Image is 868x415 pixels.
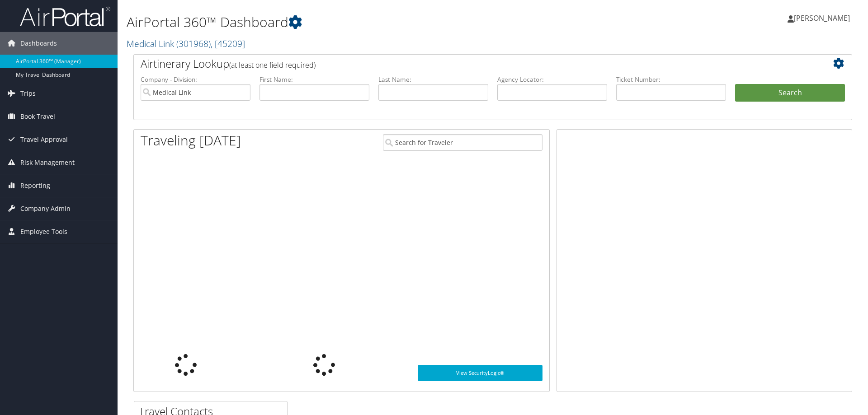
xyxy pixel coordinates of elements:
[735,84,845,102] button: Search
[383,134,542,151] input: Search for Traveler
[616,75,726,84] label: Ticket Number:
[141,56,785,71] h2: Airtinerary Lookup
[20,197,71,220] span: Company Admin
[229,60,316,70] span: (at least one field required)
[20,151,75,174] span: Risk Management
[20,105,55,128] span: Book Travel
[794,13,850,23] span: [PERSON_NAME]
[788,5,859,32] a: [PERSON_NAME]
[127,13,615,32] h1: AirPortal 360™ Dashboard
[20,32,57,55] span: Dashboards
[378,75,488,84] label: Last Name:
[176,37,211,50] span: ( 301968 )
[497,75,607,84] label: Agency Locator:
[418,365,542,381] a: View SecurityLogic®
[20,220,67,243] span: Employee Tools
[127,37,245,50] a: Medical Link
[259,75,369,84] label: First Name:
[211,37,245,50] span: , [ 45209 ]
[20,128,68,151] span: Travel Approval
[141,131,241,150] h1: Traveling [DATE]
[20,82,36,105] span: Trips
[20,6,110,27] img: airportal-logo.png
[20,174,50,197] span: Reporting
[141,75,250,84] label: Company - Division:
